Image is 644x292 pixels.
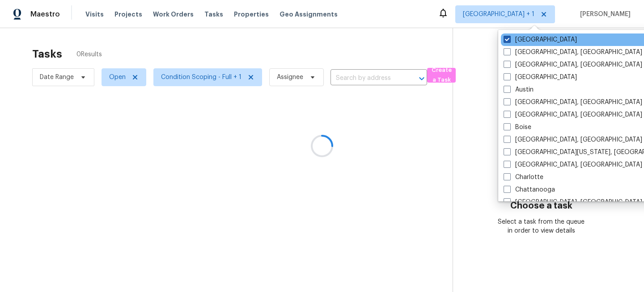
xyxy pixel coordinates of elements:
[504,73,577,82] label: [GEOGRAPHIC_DATA]
[504,85,534,94] label: Austin
[504,98,642,107] label: [GEOGRAPHIC_DATA], [GEOGRAPHIC_DATA]
[504,35,577,44] label: [GEOGRAPHIC_DATA]
[504,48,642,57] label: [GEOGRAPHIC_DATA], [GEOGRAPHIC_DATA]
[504,60,642,69] label: [GEOGRAPHIC_DATA], [GEOGRAPHIC_DATA]
[504,160,642,169] label: [GEOGRAPHIC_DATA], [GEOGRAPHIC_DATA]
[504,173,543,182] label: Charlotte
[504,135,642,144] label: [GEOGRAPHIC_DATA], [GEOGRAPHIC_DATA]
[504,185,555,194] label: Chattanooga
[504,110,642,119] label: [GEOGRAPHIC_DATA], [GEOGRAPHIC_DATA]
[504,198,642,207] label: [GEOGRAPHIC_DATA], [GEOGRAPHIC_DATA]
[504,123,531,132] label: Boise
